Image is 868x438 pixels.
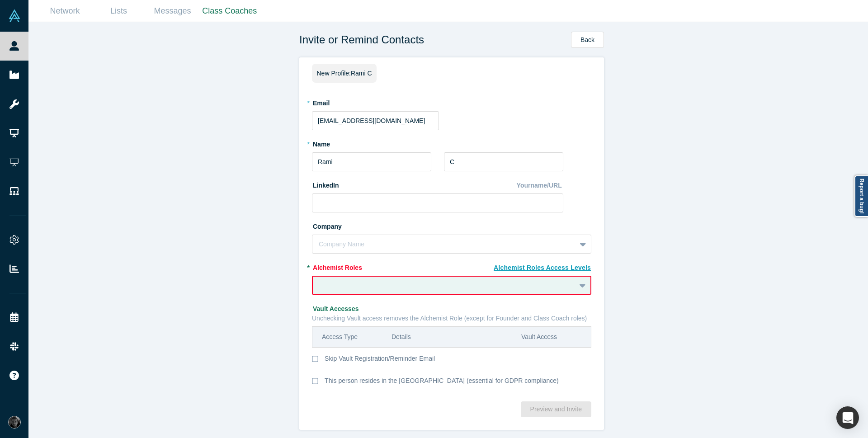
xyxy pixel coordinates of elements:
div: Yourname/URL [517,178,564,193]
div: This person resides in the [GEOGRAPHIC_DATA] (essential for GDPR compliance) [325,376,559,395]
label: Vault Accesses [312,301,359,314]
a: Network [38,0,92,22]
label: Alchemist Roles [312,260,591,273]
label: Email [312,95,591,108]
a: Report a bug! [854,175,868,217]
a: Messages [146,0,199,22]
button: Alchemist Roles Access Levels [484,260,591,276]
div: Vault Access [521,332,591,342]
a: Lists [92,0,146,22]
div: Access Type [312,332,392,342]
button: Preview and Invite [521,401,591,417]
div: New Profile: Rami C [317,69,372,78]
label: Name [312,137,431,149]
span: Invite or Remind Contacts [299,32,424,48]
a: Class Coaches [199,0,260,22]
div: Skip Vault Registration/Reminder Email [325,354,435,373]
img: Rami Chousein's Account [8,416,21,429]
label: Company [312,219,591,231]
label: LinkedIn [312,178,339,190]
button: Back [571,32,604,48]
img: Alchemist Vault Logo [8,9,21,22]
p: Unchecking Vault access removes the Alchemist Role (except for Founder and Class Coach roles) [312,314,591,323]
input: Lastname [444,152,563,171]
div: Details [392,332,521,342]
input: Firstname [312,152,431,171]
